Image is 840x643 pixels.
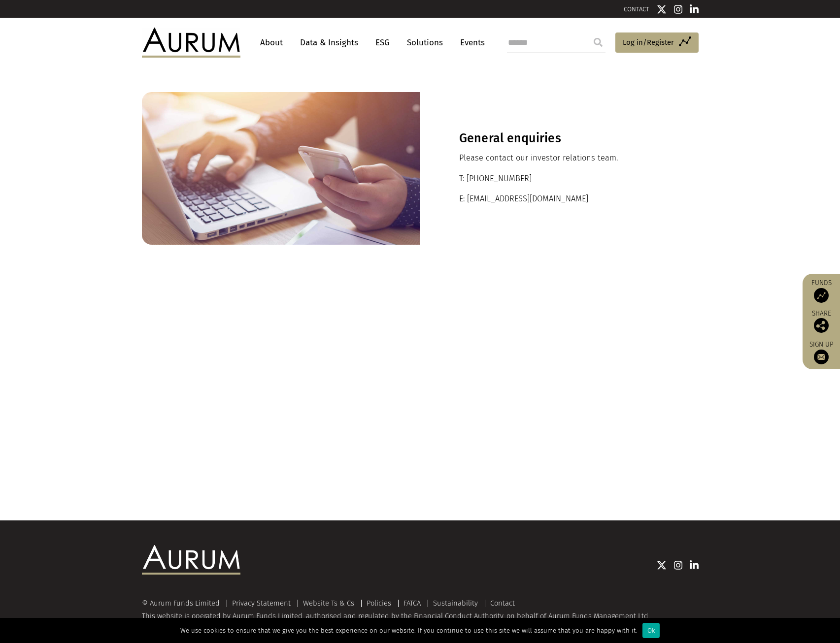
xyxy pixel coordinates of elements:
img: Aurum [142,28,240,57]
p: E: [EMAIL_ADDRESS][DOMAIN_NAME] [459,193,660,205]
a: Funds [807,279,835,303]
p: Please contact our investor relations team. [459,152,660,164]
a: Sustainability [433,599,478,608]
input: Submit [588,32,608,52]
a: Data & Insights [295,33,363,52]
img: Instagram icon [674,4,683,14]
img: Linkedin icon [690,560,699,570]
img: Share this post [814,318,829,333]
span: Log in/Register [623,36,674,48]
img: Instagram icon [674,560,683,570]
img: Sign up to our newsletter [814,350,829,364]
div: © Aurum Funds Limited [142,600,225,607]
img: Access Funds [814,288,829,303]
a: Privacy Statement [232,599,291,608]
img: Aurum Logo [142,545,240,575]
a: FATCA [403,599,421,608]
a: Sign up [807,340,835,364]
a: About [255,33,288,52]
img: Twitter icon [657,4,667,14]
a: Log in/Register [615,32,699,53]
a: Solutions [402,33,448,52]
div: This website is operated by Aurum Funds Limited, authorised and regulated by the Financial Conduc... [142,599,699,629]
img: Linkedin icon [690,4,699,14]
a: Events [455,33,485,52]
a: CONTACT [624,5,649,13]
a: Policies [367,599,391,608]
p: T: [PHONE_NUMBER] [459,172,660,185]
a: Website Ts & Cs [303,599,354,608]
div: Share [807,310,835,333]
div: Ok [642,623,660,638]
img: Twitter icon [657,560,667,570]
a: Contact [490,599,515,608]
a: ESG [370,33,395,52]
h3: General enquiries [459,131,660,146]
